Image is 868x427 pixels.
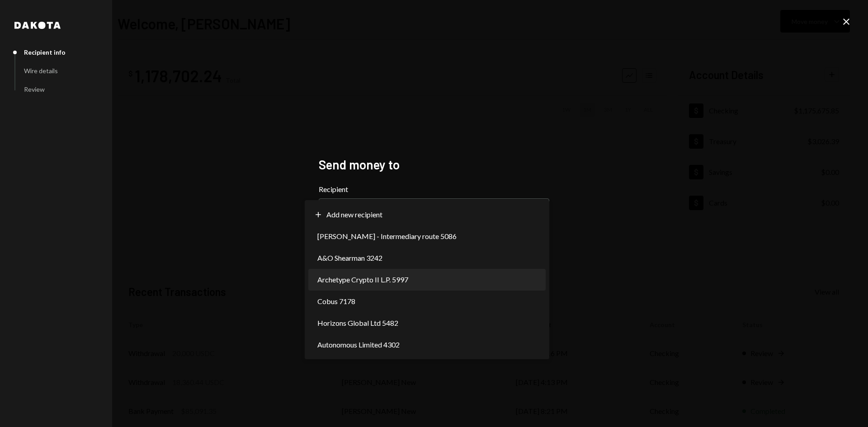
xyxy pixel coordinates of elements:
[317,253,382,263] span: A&O Shearman 3242
[24,85,45,93] div: Review
[317,318,398,328] span: Horizons Global Ltd 5482
[319,184,549,195] label: Recipient
[24,67,58,75] div: Wire details
[326,209,382,220] span: Add new recipient
[24,48,66,56] div: Recipient info
[317,231,457,242] span: [PERSON_NAME] - Intermediary route 5086
[317,339,400,350] span: Autonomous Limited 4302
[319,198,549,224] button: Recipient
[319,156,549,174] h2: Send money to
[317,296,355,307] span: Cobus 7178
[317,274,408,285] span: Archetype Crypto II L.P. 5997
